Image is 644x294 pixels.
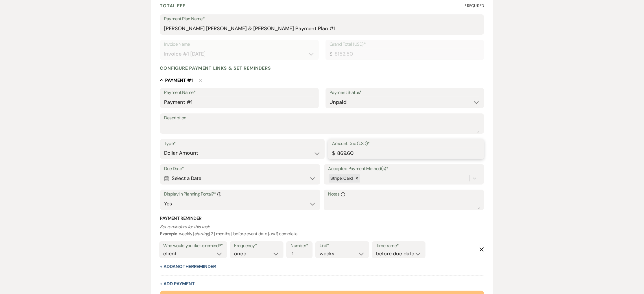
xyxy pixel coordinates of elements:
h5: Payment # 1 [165,77,193,84]
label: Amount Due (USD)* [332,140,480,148]
label: Timeframe* [376,242,421,250]
label: Payment Name* [164,89,315,97]
label: Number* [291,242,308,250]
div: Select a Date [164,173,316,184]
label: Notes [328,190,480,198]
div: $ [332,150,335,157]
span: * Required [464,3,484,9]
label: Description [164,114,480,122]
p: : weekly | | 2 | months | before event date | | complete [160,223,484,238]
label: Display in Planning Portal?* [164,190,316,198]
i: Set reminders for this task. [160,224,210,230]
label: Payment Plan Name* [164,15,480,23]
button: + Add Payment [160,282,195,286]
i: starting [194,231,209,237]
label: Due Date* [164,165,316,173]
label: Invoice Name [164,40,315,49]
label: Who would you like to remind?* [163,242,223,250]
label: Frequency* [234,242,279,250]
label: Grand Total (USD)* [330,40,480,49]
span: Stripe: Card [330,175,353,181]
h4: Configure payment links & set reminders [160,65,271,71]
b: Example [160,231,178,237]
label: Payment Status* [330,89,480,97]
label: Unit* [320,242,365,250]
button: Payment #1 [160,77,193,83]
label: Type* [164,140,320,148]
i: until [269,231,277,237]
h3: Payment Reminder [160,215,484,221]
label: Accepted Payment Method(s)* [328,165,480,173]
h4: Total Fee [160,3,185,9]
button: + AddAnotherReminder [160,264,216,269]
div: $ [330,50,332,58]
